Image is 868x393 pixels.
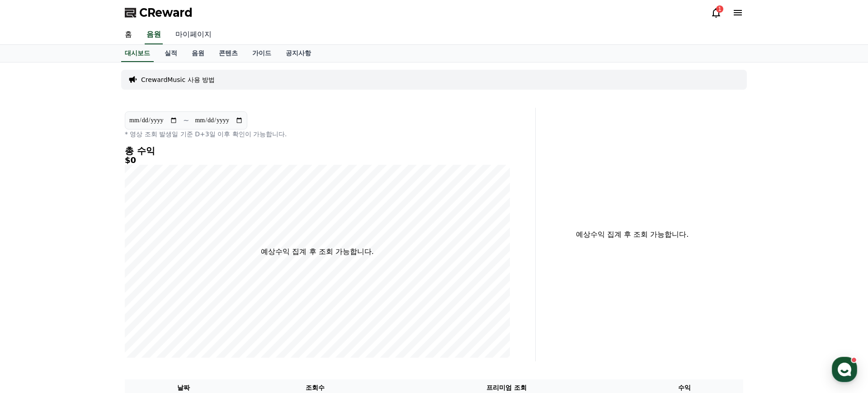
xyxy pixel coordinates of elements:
h4: 총 수익 [125,146,510,156]
span: CReward [139,5,193,20]
a: 콘텐츠 [212,45,245,62]
span: 홈 [28,301,34,308]
a: 대화 [60,287,117,310]
a: 마이페이지 [168,25,219,44]
a: 음원 [184,45,212,62]
a: 홈 [3,287,60,310]
a: 음원 [145,25,163,44]
span: 설정 [140,301,151,308]
p: * 영상 조회 발생일 기준 D+3일 이후 확인이 가능합니다. [125,129,510,139]
a: 홈 [118,25,139,44]
a: 공지사항 [278,45,318,62]
p: 예상수익 집계 후 조회 가능합니다. [261,246,373,257]
span: 대화 [83,301,94,308]
p: ~ [183,115,189,126]
a: CReward [125,5,193,20]
a: 설정 [117,287,174,310]
div: 1 [716,5,723,13]
a: 대시보드 [121,45,154,62]
p: 예상수익 집계 후 조회 가능합니다. [543,229,722,240]
a: 가이드 [245,45,278,62]
a: 1 [711,7,722,18]
h5: $0 [125,156,510,165]
a: CrewardMusic 사용 방법 [141,75,215,84]
a: 실적 [157,45,184,62]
